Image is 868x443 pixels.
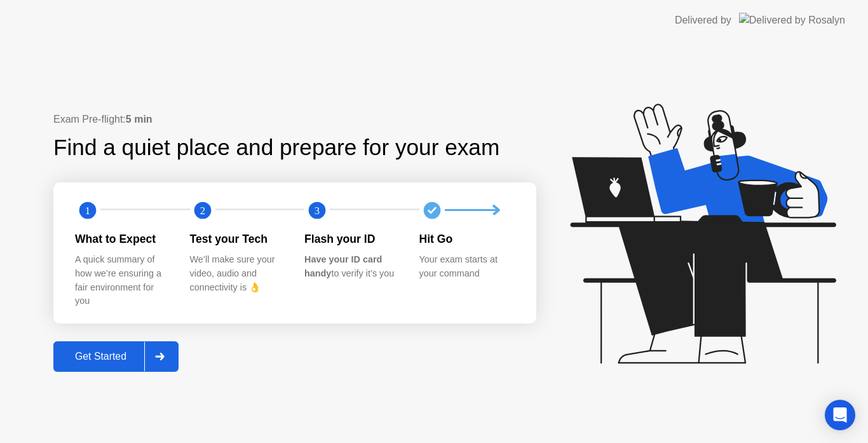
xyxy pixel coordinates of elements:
button: Get Started [53,341,179,372]
b: Have your ID card handy [304,254,382,278]
div: Get Started [57,351,144,362]
div: We’ll make sure your video, audio and connectivity is 👌 [190,253,285,294]
img: Delivered by Rosalyn [739,13,845,27]
div: to verify it’s you [304,253,399,280]
div: What to Expect [75,231,170,247]
div: Open Intercom Messenger [825,400,855,430]
div: Test your Tech [190,231,285,247]
div: Your exam starts at your command [419,253,514,280]
text: 1 [85,205,90,217]
b: 5 min [126,114,153,125]
div: Delivered by [675,13,731,28]
div: Exam Pre-flight: [53,112,536,127]
div: Hit Go [419,231,514,247]
div: Flash your ID [304,231,399,247]
div: Find a quiet place and prepare for your exam [53,131,501,165]
text: 3 [315,205,320,217]
div: A quick summary of how we’re ensuring a fair environment for you [75,253,170,308]
text: 2 [200,205,205,217]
